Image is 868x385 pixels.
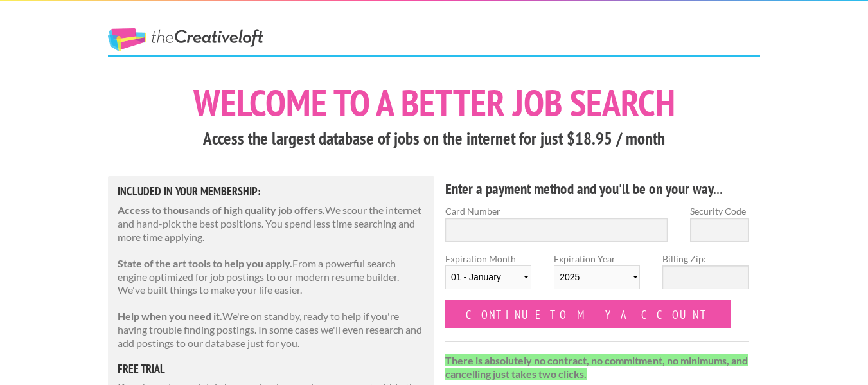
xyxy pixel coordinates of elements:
select: Expiration Month [445,265,531,289]
h5: Included in Your Membership: [118,186,425,197]
label: Expiration Year [554,252,640,300]
p: From a powerful search engine optimized for job postings to our modern resume builder. We've buil... [118,257,425,297]
h3: Access the largest database of jobs on the internet for just $18.95 / month [108,127,760,151]
input: Continue to my account [445,300,731,328]
strong: There is absolutely no contract, no commitment, no minimums, and cancelling just takes two clicks. [445,354,748,380]
label: Billing Zip: [662,252,748,265]
select: Expiration Year [554,265,640,289]
strong: State of the art tools to help you apply. [118,257,292,269]
label: Card Number [445,204,668,218]
strong: Help when you need it. [118,310,222,322]
h4: Enter a payment method and you'll be on your way... [445,179,749,199]
a: The Creative Loft [108,28,263,51]
label: Expiration Month [445,252,531,300]
strong: Access to thousands of high quality job offers. [118,204,325,216]
h1: Welcome to a better job search [108,84,760,121]
p: We scour the internet and hand-pick the best positions. You spend less time searching and more ti... [118,204,425,244]
h5: free trial [118,363,425,375]
label: Security Code [690,204,749,218]
p: We're on standby, ready to help if you're having trouble finding postings. In some cases we'll ev... [118,310,425,350]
